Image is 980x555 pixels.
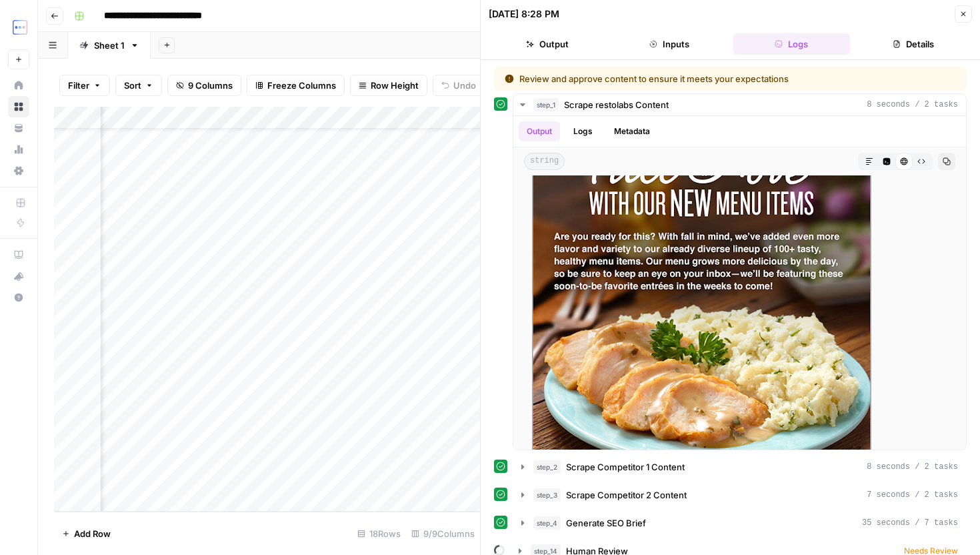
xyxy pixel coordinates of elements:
a: Sheet 1 [68,32,151,59]
button: Logs [733,33,850,55]
div: 8 seconds / 2 tasks [513,116,966,450]
span: 7 seconds / 2 tasks [867,489,958,501]
a: Home [8,75,29,96]
span: step_3 [533,488,561,502]
span: 8 seconds / 2 tasks [867,99,958,111]
button: Help + Support [8,287,29,308]
span: Add Row [74,527,111,540]
a: Browse [8,96,29,117]
div: 18 Rows [352,523,406,544]
div: [DATE] 8:28 PM [489,7,559,21]
button: Details [855,33,972,55]
span: 9 Columns [188,79,233,92]
span: Scrape restolabs Content [564,98,669,111]
button: 8 seconds / 2 tasks [513,456,966,478]
span: 8 seconds / 2 tasks [867,461,958,473]
div: Sheet 1 [94,39,125,52]
div: What's new? [9,266,29,286]
div: Review and approve content to ensure it meets your expectations [505,72,873,85]
a: Usage [8,139,29,160]
button: Inputs [611,33,727,55]
div: 9/9 Columns [406,523,480,544]
span: 35 seconds / 7 tasks [862,517,958,529]
span: Row Height [371,79,419,92]
button: Logs [565,121,601,141]
a: AirOps Academy [8,244,29,265]
span: step_1 [533,98,559,111]
button: Output [489,33,605,55]
span: string [524,153,565,170]
button: Metadata [606,121,658,141]
span: Filter [68,79,89,92]
span: step_2 [533,460,561,474]
button: Add Row [54,523,119,544]
button: 7 seconds / 2 tasks [513,484,966,506]
span: Undo [453,79,476,92]
img: TripleDart Logo [8,15,32,39]
span: Scrape Competitor 2 Content [566,488,687,502]
span: Scrape Competitor 1 Content [566,460,685,474]
span: Freeze Columns [267,79,336,92]
span: Sort [124,79,141,92]
a: Settings [8,160,29,181]
span: step_4 [533,516,561,530]
button: Workspace: TripleDart [8,11,29,44]
button: Sort [115,75,162,96]
button: Undo [433,75,485,96]
button: 9 Columns [167,75,241,96]
a: Your Data [8,117,29,139]
button: Filter [59,75,110,96]
button: 8 seconds / 2 tasks [513,94,966,115]
span: Generate SEO Brief [566,516,646,530]
button: 35 seconds / 7 tasks [513,512,966,534]
button: Freeze Columns [247,75,345,96]
button: Row Height [350,75,427,96]
button: What's new? [8,265,29,287]
button: Output [519,121,560,141]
